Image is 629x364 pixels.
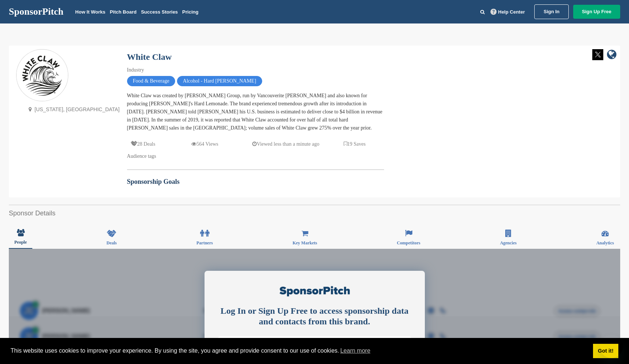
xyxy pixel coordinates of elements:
[14,240,27,244] span: People
[397,241,420,245] span: Competitors
[592,49,603,60] img: Twitter white
[217,306,412,327] div: Log In or Sign Up Free to access sponsorship data and contacts from this brand.
[127,177,384,187] h2: Sponsorship Goals
[127,92,384,132] div: White Claw was created by [PERSON_NAME] Group, run by Vancouverite [PERSON_NAME] and also known f...
[177,76,262,86] span: Alcohol - Hard [PERSON_NAME]
[110,9,137,15] a: Pitch Board
[127,52,172,62] a: White Claw
[191,139,218,149] p: 564 Views
[600,335,623,358] iframe: Button to launch messaging window
[25,105,120,114] p: [US_STATE], [GEOGRAPHIC_DATA]
[106,241,117,245] span: Deals
[9,7,64,17] a: SponsorPitch
[127,76,176,86] span: Food & Beverage
[17,50,68,101] img: Sponsorpitch & White Claw
[489,8,527,16] a: Help Center
[500,241,517,245] span: Agencies
[596,241,614,245] span: Analytics
[9,208,620,218] h2: Sponsor Details
[75,9,105,15] a: How It Works
[344,139,366,149] p: 19 Saves
[339,345,372,356] a: learn more about cookies
[607,49,617,61] a: company link
[127,66,384,74] div: Industry
[131,139,155,149] p: 28 Deals
[141,9,178,15] a: Success Stories
[11,345,587,356] span: This website uses cookies to improve your experience. By using the site, you agree and provide co...
[196,241,213,245] span: Partners
[593,344,618,358] a: dismiss cookie message
[534,4,568,19] a: Sign In
[293,241,317,245] span: Key Markets
[252,139,319,149] p: Viewed less than a minute ago
[573,5,620,19] a: Sign Up Free
[127,152,384,160] div: Audience tags
[182,9,198,15] a: Pricing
